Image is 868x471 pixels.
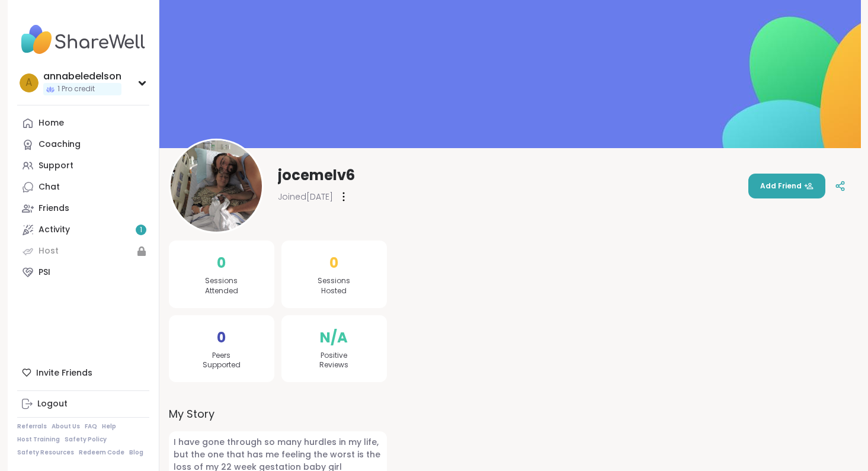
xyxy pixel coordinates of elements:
img: ShareWell Nav Logo [17,19,149,60]
div: Logout [37,398,68,410]
a: Activity1 [17,219,149,241]
a: Friends [17,198,149,219]
span: Joined [DATE] [278,191,333,203]
div: Chat [39,181,60,193]
span: Positive Reviews [319,351,348,371]
span: jocemelv6 [278,166,355,185]
a: Host Training [17,435,60,444]
a: Redeem Code [79,448,124,457]
a: Blog [129,448,143,457]
a: Home [17,113,149,134]
a: Referrals [17,422,47,431]
div: Coaching [39,139,81,150]
a: FAQ [85,422,97,431]
div: Home [39,117,64,129]
a: Host [17,241,149,262]
span: 1 [140,225,142,235]
a: Safety Resources [17,448,74,457]
span: Sessions Attended [205,276,238,296]
span: 0 [329,252,338,274]
a: Safety Policy [65,435,107,444]
div: Friends [39,203,69,214]
div: Host [39,245,59,257]
div: PSI [39,267,50,278]
span: N/A [320,327,348,348]
span: 0 [217,252,226,274]
img: jocemelv6 [171,140,262,232]
a: Logout [17,393,149,415]
button: Add Friend [748,174,825,198]
div: Invite Friends [17,362,149,383]
span: 0 [217,327,226,348]
span: 1 Pro credit [57,84,95,94]
div: Support [39,160,73,172]
a: Chat [17,177,149,198]
div: Activity [39,224,70,236]
a: Support [17,155,149,177]
span: Peers Supported [203,351,241,371]
span: Add Friend [760,181,813,191]
a: About Us [52,422,80,431]
a: Coaching [17,134,149,155]
span: Sessions Hosted [318,276,350,296]
a: Help [102,422,116,431]
a: PSI [17,262,149,283]
span: a [25,75,32,91]
div: annabeledelson [43,70,121,83]
label: My Story [169,406,387,422]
